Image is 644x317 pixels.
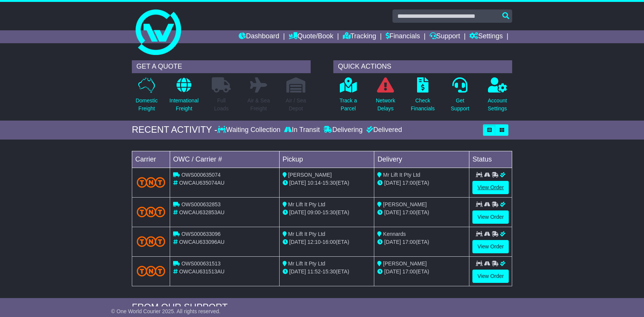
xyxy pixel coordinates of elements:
span: 15:30 [322,209,336,215]
span: [DATE] [384,268,401,275]
span: [DATE] [289,209,306,215]
p: Domestic Freight [136,97,158,113]
p: Get Support [451,97,469,113]
a: View Order [472,210,509,224]
a: InternationalFreight [169,77,199,117]
span: Mr Lift It Pty Ltd [288,261,325,267]
a: Quote/Book [289,30,333,43]
span: 17:00 [402,239,416,245]
span: Mr Lift It Pty Ltd [288,201,325,207]
a: Tracking [343,30,376,43]
span: 15:30 [322,180,336,186]
span: [DATE] [384,209,401,215]
td: OWC / Carrier # [170,151,280,168]
div: - (ETA) [283,268,371,276]
span: [DATE] [289,180,306,186]
a: Settings [469,30,503,43]
span: © One World Courier 2025. All rights reserved. [111,308,220,314]
a: CheckFinancials [411,77,435,117]
p: Air & Sea Freight [247,97,270,113]
a: DomesticFreight [135,77,158,117]
a: View Order [472,240,509,253]
p: Track a Parcel [339,97,357,113]
td: Delivery [374,151,469,168]
p: International Freight [169,97,199,113]
td: Carrier [132,151,170,168]
div: QUICK ACTIONS [333,60,512,73]
span: [DATE] [384,180,401,186]
div: GET A QUOTE [132,60,311,73]
a: Financials [386,30,420,43]
div: - (ETA) [283,179,371,187]
span: [DATE] [289,239,306,245]
span: [PERSON_NAME] [383,261,427,267]
div: FROM OUR SUPPORT [132,302,512,313]
span: [PERSON_NAME] [383,201,427,207]
div: (ETA) [377,209,466,217]
span: 17:00 [402,209,416,215]
a: NetworkDelays [375,77,395,117]
span: [DATE] [289,268,306,275]
p: Full Loads [212,97,231,113]
img: TNT_Domestic.png [137,266,165,276]
td: Status [469,151,512,168]
div: (ETA) [377,238,466,246]
span: 15:30 [322,268,336,275]
span: Mr Lift It Pty Ltd [383,172,420,178]
span: 16:00 [322,239,336,245]
a: Track aParcel [339,77,357,117]
div: - (ETA) [283,209,371,217]
a: View Order [472,181,509,194]
span: 11:52 [308,268,321,275]
a: GetSupport [450,77,470,117]
span: OWS000635074 [181,172,221,178]
div: Waiting Collection [217,126,282,134]
span: 12:10 [308,239,321,245]
p: Account Settings [488,97,507,113]
img: TNT_Domestic.png [137,207,165,217]
div: Delivering [322,126,364,134]
span: OWS000633096 [181,231,221,237]
img: TNT_Domestic.png [137,177,165,187]
span: 09:00 [308,209,321,215]
div: RECENT ACTIVITY - [132,124,217,135]
span: 17:00 [402,180,416,186]
span: OWS000632853 [181,201,221,207]
p: Air / Sea Depot [286,97,306,113]
span: OWS000631513 [181,261,221,267]
span: Mr Lift It Pty Ltd [288,231,325,237]
span: OWCAU632853AU [179,209,225,215]
div: (ETA) [377,268,466,276]
span: OWCAU635074AU [179,180,225,186]
a: Dashboard [239,30,279,43]
div: (ETA) [377,179,466,187]
a: Support [430,30,460,43]
div: - (ETA) [283,238,371,246]
p: Check Financials [411,97,435,113]
p: Network Delays [376,97,395,113]
img: TNT_Domestic.png [137,236,165,246]
td: Pickup [279,151,374,168]
a: AccountSettings [488,77,508,117]
span: OWCAU631513AU [179,268,225,275]
span: Kennards [383,231,406,237]
div: In Transit [282,126,322,134]
span: [DATE] [384,239,401,245]
span: 10:14 [308,180,321,186]
a: View Order [472,270,509,283]
span: 17:00 [402,268,416,275]
span: [PERSON_NAME] [288,172,332,178]
span: OWCAU633096AU [179,239,225,245]
div: Delivered [364,126,402,134]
